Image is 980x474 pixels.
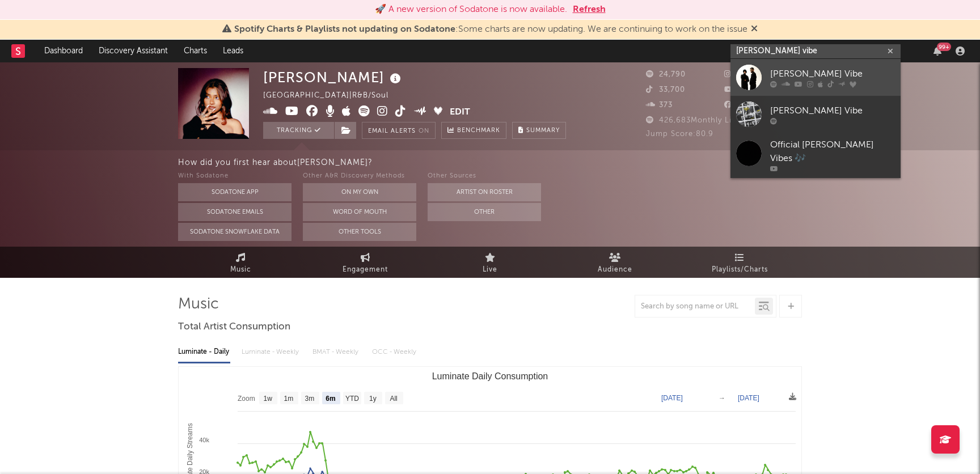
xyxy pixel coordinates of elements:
[176,40,215,62] a: Charts
[303,183,416,201] button: On My Own
[263,89,402,103] div: [GEOGRAPHIC_DATA] | R&B/Soul
[178,342,230,362] div: Luminate - Daily
[345,395,359,403] text: YTD
[178,223,292,241] button: Sodatone Snowflake Data
[646,117,760,124] span: 426,683 Monthly Listeners
[303,203,416,221] button: Word Of Mouth
[770,104,895,117] div: [PERSON_NAME] Vibe
[419,128,429,134] em: On
[573,3,606,16] button: Refresh
[770,138,895,166] div: Official [PERSON_NAME] Vibes 🎶
[751,25,758,34] span: Dismiss
[178,247,303,278] a: Music
[724,86,759,94] span: 9,540
[937,43,951,51] div: 99 +
[635,302,755,311] input: Search by song name or URL
[730,96,901,133] a: [PERSON_NAME] Vibe
[263,68,404,87] div: [PERSON_NAME]
[441,122,506,139] a: Benchmark
[450,105,470,120] button: Edit
[646,71,686,78] span: 24,790
[738,394,759,402] text: [DATE]
[238,395,255,403] text: Zoom
[375,3,567,16] div: 🚀 A new version of Sodatone is now available.
[178,320,290,334] span: Total Artist Consumption
[263,122,334,139] button: Tracking
[362,122,436,139] button: Email AlertsOn
[305,395,315,403] text: 3m
[724,71,766,78] span: 111,934
[91,40,176,62] a: Discovery Assistant
[303,247,428,278] a: Engagement
[303,223,416,241] button: Other Tools
[432,371,548,381] text: Luminate Daily Consumption
[661,394,683,402] text: [DATE]
[712,263,768,277] span: Playlists/Charts
[215,40,251,62] a: Leads
[428,183,541,201] button: Artist on Roster
[646,86,685,94] span: 33,700
[428,170,541,183] div: Other Sources
[199,437,209,443] text: 40k
[343,263,388,277] span: Engagement
[178,156,980,170] div: How did you first hear about [PERSON_NAME] ?
[724,101,751,109] span: 272
[234,25,455,34] span: Spotify Charts & Playlists not updating on Sodatone
[36,40,91,62] a: Dashboard
[598,263,632,277] span: Audience
[677,247,802,278] a: Playlists/Charts
[178,183,292,201] button: Sodatone App
[730,133,901,178] a: Official [PERSON_NAME] Vibes 🎶
[234,25,747,34] span: : Some charts are now updating. We are continuing to work on the issue
[483,263,497,277] span: Live
[326,395,335,403] text: 6m
[390,395,397,403] text: All
[730,44,901,58] input: Search for artists
[730,59,901,96] a: [PERSON_NAME] Vibe
[552,247,677,278] a: Audience
[284,395,294,403] text: 1m
[230,263,251,277] span: Music
[369,395,377,403] text: 1y
[512,122,566,139] button: Summary
[933,46,941,56] button: 99+
[428,247,552,278] a: Live
[178,170,292,183] div: With Sodatone
[264,395,273,403] text: 1w
[457,124,500,138] span: Benchmark
[526,128,560,134] span: Summary
[646,130,713,138] span: Jump Score: 80.9
[770,67,895,81] div: [PERSON_NAME] Vibe
[646,101,673,109] span: 373
[719,394,725,402] text: →
[428,203,541,221] button: Other
[178,203,292,221] button: Sodatone Emails
[303,170,416,183] div: Other A&R Discovery Methods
